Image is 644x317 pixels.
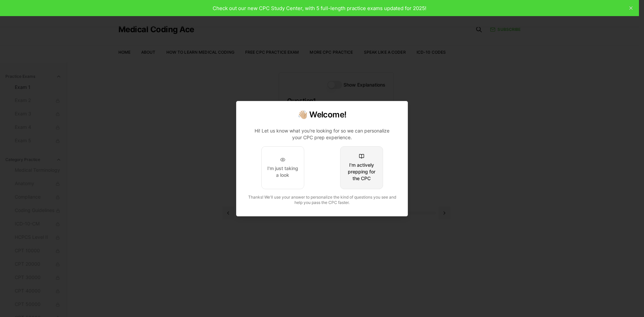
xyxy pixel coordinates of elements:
[250,127,394,141] p: Hi! Let us know what you're looking for so we can personalize your CPC prep experience.
[261,146,304,189] button: I'm just taking a look
[340,146,383,189] button: I'm actively prepping for the CPC
[346,162,377,182] div: I'm actively prepping for the CPC
[267,165,299,178] div: I'm just taking a look
[248,195,396,205] span: Thanks! We'll use your answer to personalize the kind of questions you see and help you pass the ...
[245,109,399,120] h2: 👋🏼 Welcome!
